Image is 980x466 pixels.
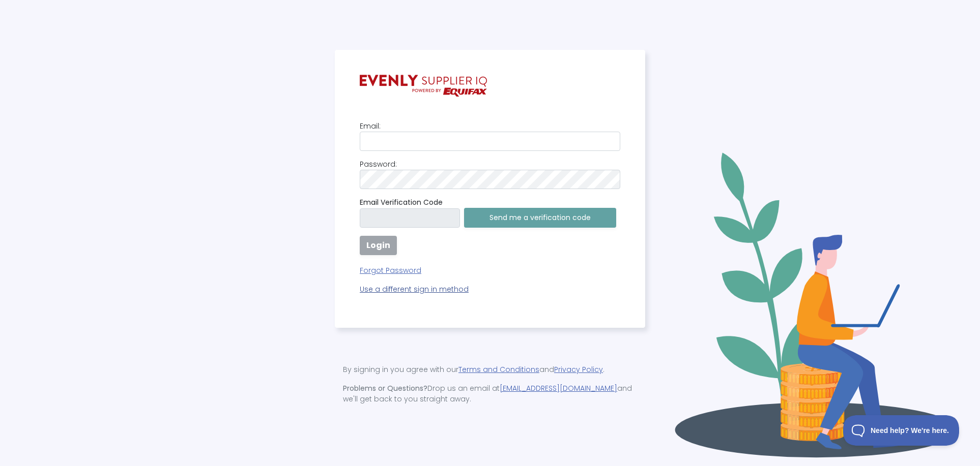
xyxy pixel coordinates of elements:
label: Email Verification Code [360,197,620,208]
strong: Problems or Questions? [343,383,427,393]
label: Email: [360,121,381,132]
iframe: Toggle Customer Support [843,415,960,446]
a: Privacy Policy [554,364,603,375]
p: Drop us an email at and we'll get back to you straight away. [343,383,637,405]
a: Use a different sign in method [360,284,620,295]
a: Terms and Conditions [458,364,539,375]
label: Password: [360,159,397,170]
img: SupplyPredict [360,75,487,97]
p: By signing in you agree with our and . [343,364,637,375]
a: Forgot Password [360,259,620,276]
a: [EMAIL_ADDRESS][DOMAIN_NAME] [500,383,617,393]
